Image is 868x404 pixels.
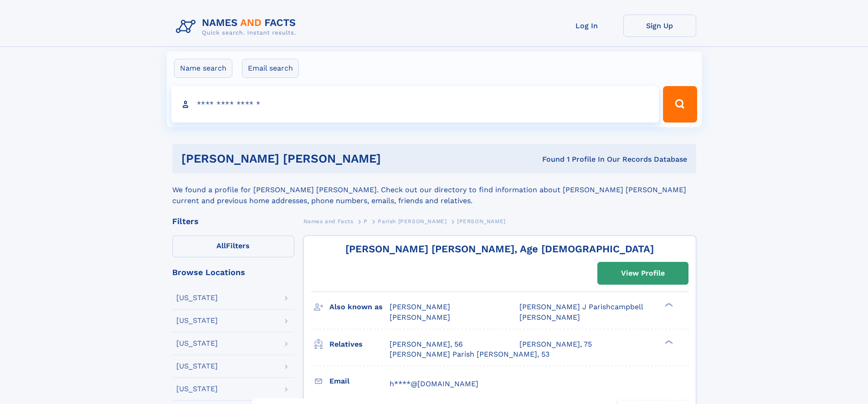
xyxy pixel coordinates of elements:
a: [PERSON_NAME] [PERSON_NAME], Age [DEMOGRAPHIC_DATA] [345,243,654,255]
span: [PERSON_NAME] J Parishcampbell [519,302,643,311]
span: Parish [PERSON_NAME] [378,218,447,225]
div: Found 1 Profile In Our Records Database [462,154,687,164]
h3: Relatives [329,337,390,352]
a: [PERSON_NAME], 75 [519,339,592,349]
div: [US_STATE] [176,317,218,324]
a: Names and Facts [303,215,354,227]
a: Sign Up [623,15,696,37]
div: Browse Locations [172,268,294,276]
a: View Profile [598,262,688,284]
div: ❯ [663,302,673,308]
a: [PERSON_NAME] Parish [PERSON_NAME], 53 [390,349,550,359]
div: [US_STATE] [176,385,218,393]
span: [PERSON_NAME] [457,218,506,225]
span: [PERSON_NAME] [519,313,580,322]
h1: [PERSON_NAME] [PERSON_NAME] [181,153,462,164]
button: Search Button [663,86,697,123]
h3: Also known as [329,299,390,315]
span: [PERSON_NAME] [390,313,450,322]
div: ❯ [663,339,673,345]
input: search input [171,86,659,123]
div: [US_STATE] [176,340,218,347]
div: Filters [172,217,294,225]
label: Email search [242,59,299,78]
div: [US_STATE] [176,294,218,302]
img: Logo Names and Facts [172,15,303,39]
a: P [364,215,368,227]
span: All [216,241,226,250]
a: Log In [550,15,623,37]
div: [US_STATE] [176,363,218,370]
div: View Profile [621,263,665,284]
a: Parish [PERSON_NAME] [378,215,447,227]
label: Name search [174,59,232,78]
h3: Email [329,373,390,389]
span: P [364,218,368,225]
span: [PERSON_NAME] [390,302,450,311]
label: Filters [172,235,294,257]
a: [PERSON_NAME], 56 [390,339,463,349]
div: We found a profile for [PERSON_NAME] [PERSON_NAME]. Check out our directory to find information a... [172,174,696,206]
